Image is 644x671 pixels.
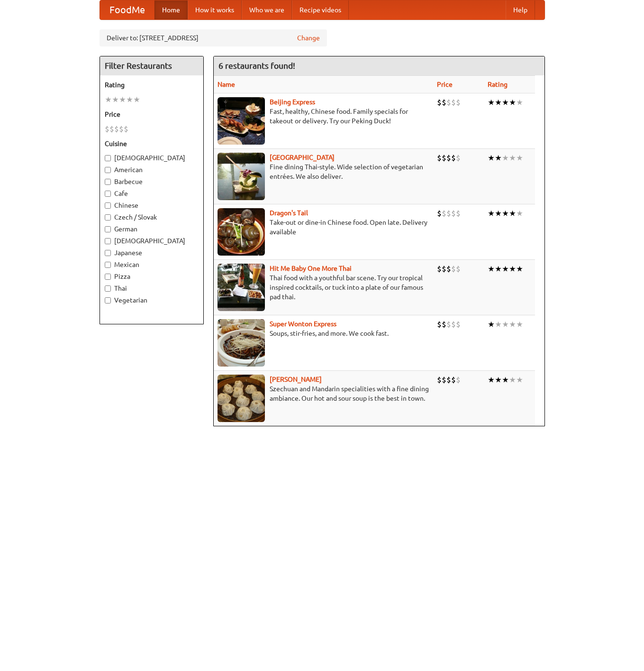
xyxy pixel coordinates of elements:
label: Barbecue [105,177,199,186]
li: $ [124,124,128,134]
li: ★ [105,94,112,105]
li: ★ [502,208,509,219]
li: ★ [488,264,495,274]
li: ★ [112,94,119,105]
li: $ [442,264,446,274]
li: ★ [516,319,523,330]
label: [DEMOGRAPHIC_DATA] [105,236,199,246]
input: Vegetarian [105,297,111,303]
li: ★ [495,97,502,108]
a: Dragon's Tail [270,209,308,217]
input: Mexican [105,262,111,268]
li: $ [456,153,461,163]
li: ★ [488,208,495,219]
li: ★ [495,153,502,163]
img: shandong.jpg [218,375,265,422]
li: $ [114,124,119,134]
li: ★ [509,208,516,219]
li: $ [456,375,461,385]
input: Pizza [105,274,111,280]
div: Deliver to: [STREET_ADDRESS] [100,29,327,46]
li: ★ [488,319,495,330]
input: Cafe [105,191,111,197]
input: Barbecue [105,179,111,185]
a: Beijing Express [270,98,315,106]
li: ★ [502,97,509,108]
li: $ [451,319,456,330]
label: Cafe [105,189,199,198]
li: $ [109,124,114,134]
li: $ [446,319,451,330]
li: ★ [509,319,516,330]
li: $ [451,153,456,163]
label: Pizza [105,272,199,281]
li: ★ [502,264,509,274]
li: ★ [133,94,140,105]
img: dragon.jpg [218,208,265,256]
li: ★ [502,153,509,163]
p: Take-out or dine-in Chinese food. Open late. Delivery available [218,218,430,237]
li: ★ [488,97,495,108]
li: ★ [119,94,126,105]
li: $ [437,97,442,108]
li: $ [451,375,456,385]
li: ★ [502,375,509,385]
li: ★ [495,319,502,330]
li: $ [437,375,442,385]
input: German [105,226,111,232]
input: Thai [105,285,111,292]
a: Change [297,33,320,43]
a: Help [506,0,535,19]
a: Super Wonton Express [270,320,336,328]
a: FoodMe [100,0,154,19]
input: [DEMOGRAPHIC_DATA] [105,155,111,161]
h4: Filter Restaurants [100,56,203,75]
img: beijing.jpg [218,97,265,145]
label: [DEMOGRAPHIC_DATA] [105,153,199,163]
li: $ [437,319,442,330]
h5: Price [105,110,199,119]
input: Japanese [105,250,111,256]
a: [GEOGRAPHIC_DATA] [270,154,335,161]
li: $ [442,208,446,219]
li: $ [442,97,446,108]
li: ★ [495,264,502,274]
label: German [105,224,199,234]
li: $ [456,97,461,108]
li: ★ [495,375,502,385]
li: ★ [509,375,516,385]
li: ★ [516,264,523,274]
li: $ [437,264,442,274]
input: Chinese [105,202,111,209]
img: superwonton.jpg [218,319,265,367]
label: Vegetarian [105,295,199,305]
a: Who we are [242,0,292,19]
li: ★ [516,375,523,385]
li: $ [442,153,446,163]
li: $ [446,375,451,385]
li: ★ [502,319,509,330]
img: babythai.jpg [218,264,265,311]
a: [PERSON_NAME] [270,376,322,383]
li: $ [437,153,442,163]
li: ★ [516,153,523,163]
label: Mexican [105,260,199,269]
a: How it works [188,0,242,19]
img: satay.jpg [218,153,265,200]
a: Hit Me Baby One More Thai [270,265,352,272]
li: $ [442,319,446,330]
li: $ [119,124,124,134]
li: ★ [516,208,523,219]
ng-pluralize: 6 restaurants found! [218,61,295,70]
li: $ [446,264,451,274]
label: Chinese [105,201,199,210]
li: $ [451,208,456,219]
label: American [105,165,199,175]
li: ★ [488,375,495,385]
li: $ [451,264,456,274]
a: Rating [488,81,508,88]
li: $ [446,153,451,163]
